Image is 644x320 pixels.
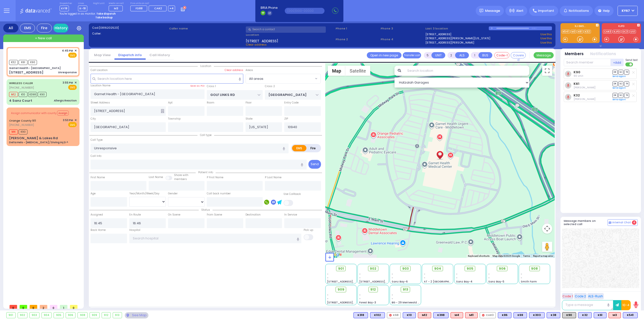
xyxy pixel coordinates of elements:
div: ALS [451,312,463,318]
div: K86 [498,312,511,318]
span: - [424,272,425,276]
span: M3 [114,6,118,10]
span: Message [485,8,500,13]
div: BLS [513,312,527,318]
div: Fire [37,24,52,32]
span: 0 [70,305,77,309]
div: M11 [465,312,478,318]
div: K61 [594,312,607,318]
label: Room [207,101,214,105]
div: K102 [370,312,385,318]
div: Year/Month/Week/Day [129,192,166,196]
div: BLS [353,312,368,318]
img: red-radio-icon.svg [482,314,485,316]
span: Phone 3 [381,26,424,31]
span: ✕ [74,118,77,122]
span: K90 [19,129,27,134]
span: M12 [9,92,18,97]
label: Pick up [304,228,313,232]
div: [STREET_ADDRESS] [9,70,44,75]
div: K69 [513,312,527,318]
button: KY67 [618,6,638,16]
div: BLS [403,312,416,318]
span: - [456,272,458,276]
a: Use this [540,41,552,45]
div: See map [125,312,148,318]
span: - [392,272,393,276]
div: BLS [623,312,638,318]
a: K61 [577,30,583,33]
button: 10-4 [621,300,631,310]
span: - [327,272,329,276]
div: Delta Helo - [MEDICAL_DATA] / Diving Inj D ^ [9,140,68,144]
button: Message [534,52,554,58]
button: Code-1 [494,52,509,58]
span: K90 [38,92,47,97]
div: K32 [578,312,592,318]
label: Call back number [207,192,231,196]
span: Aron Polatsek [574,86,595,89]
div: BLS [594,312,607,318]
span: SO [618,70,623,75]
span: Alert [516,9,524,13]
a: [STREET_ADDRESS][PERSON_NAME][US_STATE] [425,36,490,41]
span: Other building occupants [161,109,164,113]
span: Send text [625,58,638,62]
button: Covered [511,52,526,58]
span: 906 [499,266,506,271]
label: On Scene [168,213,180,217]
button: Map camera controls [542,224,552,234]
span: K-18 [78,6,87,11]
div: Garnet Health - [GEOGRAPHIC_DATA] [9,66,61,70]
div: BLS [370,312,385,318]
span: [STREET_ADDRESS][PERSON_NAME] [359,280,407,283]
label: P First Name [207,175,223,180]
span: Internal Chat [612,221,631,224]
img: red-radio-icon.svg [389,314,392,316]
span: Patient info [196,170,216,174]
div: M4 [451,312,463,318]
span: 902 [370,266,376,271]
span: SO [618,93,623,98]
a: Orange County 911 [9,119,36,123]
div: ALS [418,312,431,318]
label: Fire units on call [130,2,175,5]
span: M4 [9,129,18,134]
span: 904 [434,266,441,271]
button: Toggle fullscreen view [542,66,552,76]
a: [STREET_ADDRESS] [425,32,451,37]
span: ✕ [74,49,77,53]
label: Last 3 location [425,26,489,31]
span: EMS [68,85,77,90]
span: [STREET_ADDRESS][PERSON_NAME] [327,280,375,283]
span: 909 [338,287,344,292]
span: You're logged in as monitor. [60,12,96,16]
label: Clear address [225,68,243,72]
span: TR [624,70,629,75]
div: K303 [529,312,545,318]
span: - [359,293,361,297]
strong: Take dispatch [96,12,116,16]
a: DC3 [621,30,629,33]
span: - [456,276,458,280]
button: ALS [455,52,469,58]
span: Sanz Bay-6 [392,280,408,283]
a: Util [629,30,636,33]
a: Map View [90,53,114,57]
button: Show satellite imagery [345,66,370,76]
span: BRIA Phone [261,6,277,10]
a: KJFD [613,30,621,33]
span: 0 [50,305,57,309]
button: BUS [478,52,492,58]
div: EMS [20,24,35,32]
span: 913 [403,287,408,292]
span: members [174,177,187,181]
input: Search a contact [246,26,326,33]
button: ALS-Rush [587,293,604,299]
button: Members [565,51,584,57]
img: comment-alt.png [609,222,611,224]
span: 912 [370,287,376,292]
span: 2 [40,305,47,309]
span: 901 [338,266,344,271]
span: Moses Witriol [574,97,595,101]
